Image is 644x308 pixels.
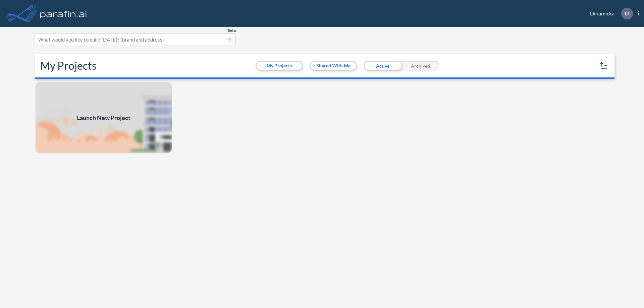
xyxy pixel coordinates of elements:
[401,61,439,71] div: Archived
[364,61,401,71] div: Active
[625,10,629,16] p: D
[40,59,97,72] h2: My Projects
[35,81,172,154] img: add
[227,28,236,33] span: Beta
[77,113,130,122] span: Launch New Project
[598,60,609,71] button: sort
[257,62,302,70] button: My Projects
[580,8,639,19] div: Dinamicka
[39,7,88,20] img: logo
[311,62,356,70] button: Shared With Me
[35,81,172,154] a: Launch New Project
